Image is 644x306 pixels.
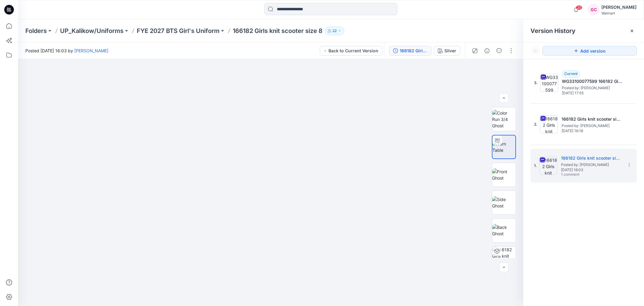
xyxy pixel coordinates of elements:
[530,27,575,34] span: Version History
[630,28,634,33] button: Close
[492,141,515,153] img: Turn Table
[530,46,540,56] button: Show Hidden Versions
[400,47,428,54] div: 166182 Girls knit scooter size 8
[576,5,582,10] span: 20
[492,168,516,181] img: Front Ghost
[561,162,621,168] span: Posted by: Gina Cowan
[492,224,516,237] img: Back Ghost
[534,163,537,168] span: 1.
[74,48,108,53] a: [PERSON_NAME]
[561,168,621,172] span: [DATE] 16:03
[540,74,558,92] img: WG33100077599 166182 Girls Knit Scooter size 8 prev 3D
[561,155,621,162] h5: 166182 Girls knit scooter size 8
[389,46,431,56] button: 166182 Girls knit scooter size 8
[492,196,516,209] img: Side Ghost
[492,246,516,270] img: 166182 Girls knit scooter size 8 Silver
[562,129,622,133] span: [DATE] 16:18
[332,28,337,34] p: 22
[601,11,636,15] div: Walmart
[562,123,622,129] span: Posted by: Gina Cowan
[562,85,622,91] span: Posted by: Gina Cowan
[482,46,492,56] button: Details
[25,27,47,35] a: Folders
[601,4,636,11] div: [PERSON_NAME]
[434,46,460,56] button: Silver
[534,80,538,86] span: 3.
[137,27,219,35] a: FYE 2027 BTS Girl's Uniform
[564,71,578,76] span: Current
[543,46,637,56] button: Add version
[60,27,123,35] a: UP_Kalikow/Uniforms
[534,122,537,127] span: 2.
[233,27,322,35] p: 166182 Girls knit scooter size 8
[562,116,622,123] h5: 166182 Girls knit scooter size 8-COLORWAYS
[562,91,622,95] span: [DATE] 17:55
[492,110,516,129] img: Color Run 3/4 Ghost
[540,115,558,133] img: 166182 Girls knit scooter size 8-COLORWAYS
[325,27,344,35] button: 22
[320,46,382,56] button: Back to Current Version
[539,157,557,175] img: 166182 Girls knit scooter size 8
[25,47,108,54] span: Posted [DATE] 16:03 by
[561,172,603,177] span: 1 comment
[562,78,622,85] h5: WG33100077599 166182 Girls Knit Scooter size 8 prev 3D
[444,47,456,54] div: Silver
[588,4,599,15] div: GC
